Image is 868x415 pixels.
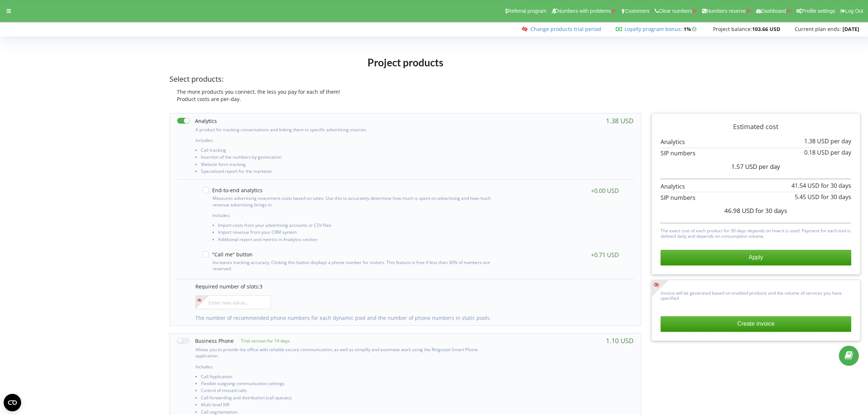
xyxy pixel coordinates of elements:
[804,148,829,156] span: 0.18 USD
[195,346,497,359] p: Allows you to provide the office with reliable secure communication, as well as simplify and auto...
[830,148,851,156] span: per day
[661,250,851,265] button: Apply
[195,283,626,290] p: Required number of slots:
[591,187,619,194] div: +0.00 USD
[713,26,752,32] span: Project balance:
[791,182,820,190] span: 41.54 USD
[203,187,262,193] label: End-to-end analytics
[201,148,497,155] li: Call tracking
[755,206,787,215] span: for 30 days
[195,364,497,370] p: Includes:
[195,314,626,322] p: The number of recommended phone numbers for each dynamic pool and the number of phone numbers in ...
[201,162,497,169] li: Website form tracking
[659,8,692,14] span: Clear numbers
[661,149,851,158] p: SIP numbers
[661,182,851,191] p: Analytics
[759,162,780,171] span: per day
[195,127,497,133] p: A product for tracking conversations and linking them to specific advertising sources.
[195,295,271,309] input: Enter new value...
[624,26,681,32] a: Loyalty program bonus
[606,337,634,344] div: 1.10 USD
[724,206,754,215] span: 46.98 USD
[661,316,851,331] button: Create invoice
[218,230,494,237] li: Import revenue from your CRM system
[802,8,835,14] span: Profile settings
[508,8,546,14] span: Referral program
[177,117,217,125] label: Analytics
[707,8,746,14] span: Numbers reserve
[606,117,634,124] div: 1.38 USD
[661,122,851,132] p: Estimated cost
[661,194,851,202] p: SIP numbers
[661,289,851,301] p: Invoice will be generated based on enabled products and the volume of services you have specified
[795,26,841,32] span: Current plan ends:
[213,195,494,207] p: Measures advertising investment costs based on sales. Use this to accurately determine how much i...
[557,8,611,14] span: Numbers with problems
[845,8,863,14] span: Log Out
[830,137,851,145] span: per day
[821,193,851,201] span: for 30 days
[234,338,290,344] p: Trial version for 14 days
[260,283,262,290] span: 3
[201,395,497,402] li: Call forwarding and distribution (call queues)
[201,402,497,409] li: Multi-level IVR
[684,26,698,32] strong: 1%
[218,223,494,230] li: Import costs from your advertising accounts or CSV files
[170,56,641,69] h1: Project products
[195,137,497,143] p: Includes:
[795,193,820,201] span: 5.45 USD
[201,388,497,395] li: Control of missed calls
[625,8,650,14] span: Customers
[804,137,829,145] span: 1.38 USD
[661,226,851,239] p: The exact cost of each product for 30 days depends on how it is used. Payment for each tool is de...
[201,169,497,176] li: Specialized report for the marketer
[821,182,851,190] span: for 30 days
[761,8,786,14] span: Dashboard
[213,259,494,272] p: Increases tracking accuracy. Clicking this button displays a phone number for visitors. This feat...
[201,381,497,388] li: Flexible outgoing communication settings
[170,96,641,103] div: Product costs are per-day.
[170,74,641,85] p: Select products:
[624,26,682,32] span: :
[752,26,780,32] strong: 103.66 USD
[661,138,851,146] p: Analytics
[842,26,859,32] strong: [DATE]
[201,155,497,162] li: Insertion of the numbers by geolocation
[213,212,494,218] p: Includes:
[530,26,601,32] a: Change products trial period
[591,251,619,259] div: +0.71 USD
[177,337,234,345] label: Business Phone
[203,251,253,257] label: "Call me" button
[201,374,497,381] li: Call Application
[731,162,757,171] span: 1.57 USD
[170,88,641,96] div: The more products you connect, the less you pay for each of them!
[218,237,494,244] li: Additional report and metrics in Analytics section
[4,394,21,411] button: Open CMP widget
